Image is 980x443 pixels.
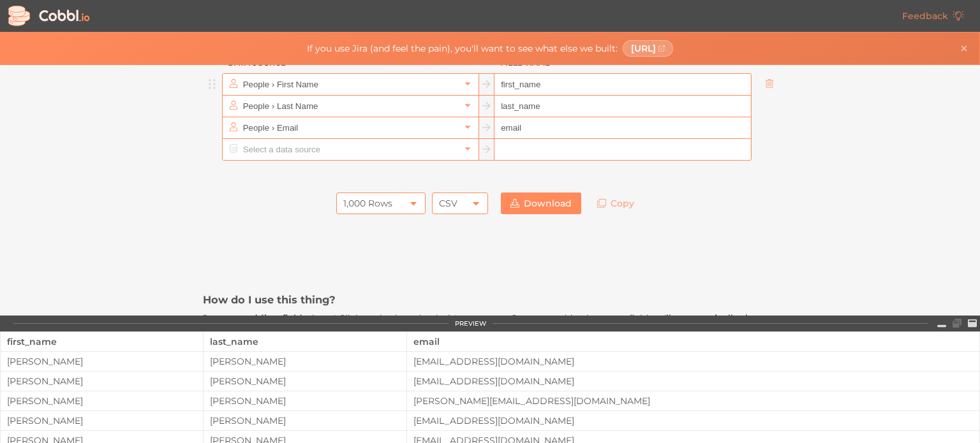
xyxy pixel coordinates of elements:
[204,376,406,386] div: [PERSON_NAME]
[588,192,644,214] a: Copy
[240,74,460,95] input: Select a data source
[1,376,203,386] div: [PERSON_NAME]
[204,416,406,426] div: [PERSON_NAME]
[204,396,406,406] div: [PERSON_NAME]
[7,332,197,351] div: first_name
[1,396,203,406] div: [PERSON_NAME]
[631,43,656,54] span: [URL]
[413,332,974,351] div: email
[1,356,203,367] div: [PERSON_NAME]
[501,192,581,214] a: Download
[210,332,399,351] div: last_name
[203,311,777,354] p: Just above! Click, go keyboard-only, it's up to you. Once you add at least one field, of what you...
[240,96,460,117] input: Select a data source
[204,356,406,367] div: [PERSON_NAME]
[455,320,486,328] div: PREVIEW
[343,192,392,214] div: 1,000 Rows
[407,376,980,386] div: [EMAIL_ADDRESS][DOMAIN_NAME]
[956,41,972,56] button: Close banner
[221,312,307,324] strong: start adding fields
[407,356,980,367] div: [EMAIL_ADDRESS][DOMAIN_NAME]
[893,5,974,27] a: Feedback
[623,40,674,57] a: [URL]
[439,192,457,214] div: CSV
[407,416,980,426] div: [EMAIL_ADDRESS][DOMAIN_NAME]
[1,416,203,426] div: [PERSON_NAME]
[203,293,777,307] h3: How do I use this thing?
[307,43,618,54] span: If you use Jira (and feel the pain), you'll want to see what else we built:
[407,396,980,406] div: [PERSON_NAME][EMAIL_ADDRESS][DOMAIN_NAME]
[240,117,460,138] input: Select a data source
[240,139,460,160] input: Select a data source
